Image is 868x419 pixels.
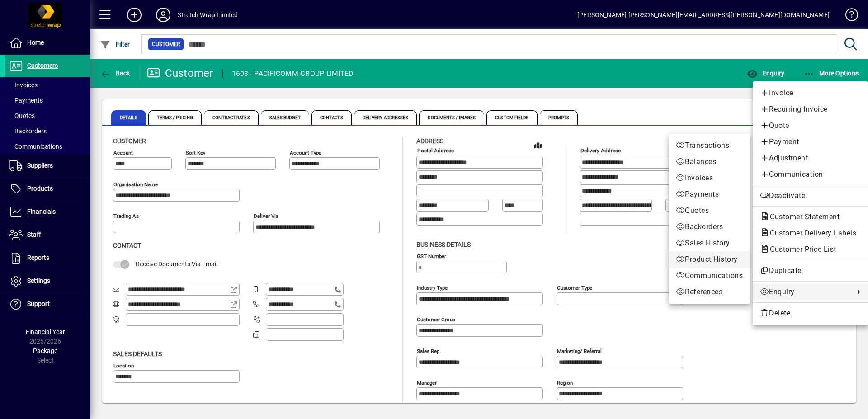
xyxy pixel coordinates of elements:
[760,245,841,254] span: Customer Price List
[760,153,861,164] span: Adjustment
[760,120,861,131] span: Quote
[676,287,743,297] span: References
[676,221,743,232] span: Backorders
[676,173,743,184] span: Invoices
[676,140,743,151] span: Transactions
[760,169,861,180] span: Communication
[676,238,743,249] span: Sales History
[676,156,743,167] span: Balances
[760,88,861,99] span: Invoice
[676,270,743,281] span: Communications
[676,189,743,200] span: Payments
[760,190,861,201] span: Deactivate
[753,188,868,204] button: Deactivate customer
[676,254,743,265] span: Product History
[760,137,861,147] span: Payment
[676,205,743,216] span: Quotes
[760,308,861,319] span: Delete
[760,287,850,297] span: Enquiry
[760,212,844,221] span: Customer Statement
[760,229,861,237] span: Customer Delivery Labels
[760,265,861,276] span: Duplicate
[760,104,861,115] span: Recurring Invoice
